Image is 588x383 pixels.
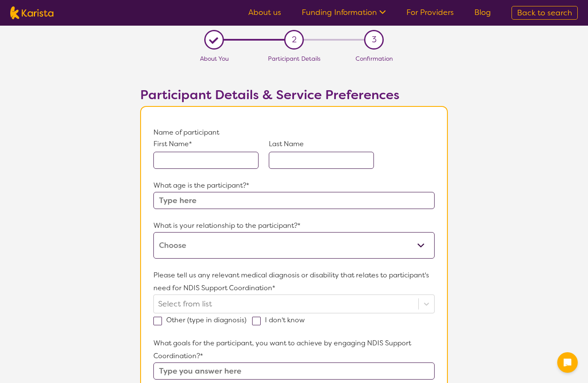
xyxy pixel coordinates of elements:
[207,33,220,47] div: L
[153,139,259,149] p: First Name*
[474,7,491,18] a: Blog
[153,179,435,192] p: What age is the participant?*
[292,33,297,46] span: 2
[153,219,435,232] p: What is your relationship to the participant?*
[302,7,386,18] a: Funding Information
[153,337,435,362] p: What goals for the participant, you want to achieve by engaging NDIS Support Coordination?*
[153,315,252,324] label: Other (type in diagnosis)
[153,192,435,209] input: Type here
[248,7,281,18] a: About us
[140,87,448,103] h2: Participant Details & Service Preferences
[268,55,320,62] span: Participant Details
[406,7,454,18] a: For Providers
[356,55,393,62] span: Confirmation
[10,6,53,19] img: Karista logo
[252,315,310,324] label: I don't know
[153,269,435,295] p: Please tell us any relevant medical diagnosis or disability that relates to participant's need fo...
[153,126,435,139] p: Name of participant
[153,362,435,380] input: Type you answer here
[200,55,229,62] span: About You
[517,8,572,18] span: Back to search
[372,33,376,46] span: 3
[512,6,578,20] a: Back to search
[269,139,374,149] p: Last Name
